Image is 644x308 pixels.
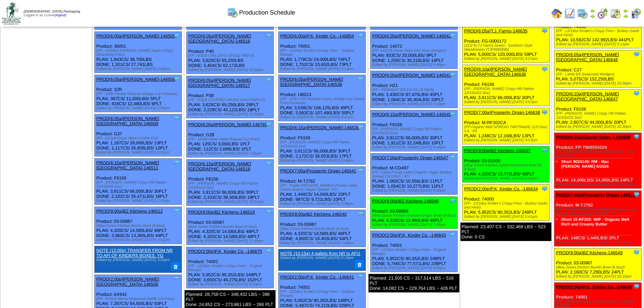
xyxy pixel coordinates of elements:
a: PROD(6:05a)[PERSON_NAME]-146542 [372,33,451,39]
img: Tooltip [265,121,272,128]
div: (Blue Zones Kitchen Adobo Mushroom Bowl (6-8.5oz)) [464,163,549,171]
img: Tooltip [357,211,364,217]
div: Product: M-RF202CA PLAN: 1,248CS / 12,168LBS / 13PLT [462,108,550,144]
div: Product: M-TJ762 PLAN: 1,440CS / 14,040LBS / 15PLT DONE: 997CS / 9,721LBS / 10PLT [279,167,366,208]
img: Tooltip [173,208,180,214]
div: (Blue Zones Kitchen Burrito Bowl (6-9oz)) [188,225,273,229]
div: (Blue Zones Kitchen Burrito Bowl (6-9oz)) [280,227,365,231]
div: Edited by [PERSON_NAME] [DATE] 2:50pm [96,106,182,110]
img: calendarblend.gif [597,8,608,19]
img: Tooltip [633,283,640,290]
div: Edited by [PERSON_NAME] [DATE] 4:33pm [372,102,457,106]
a: PROD(6:05a)[PERSON_NAME][GEOGRAPHIC_DATA]-146509 [96,116,159,126]
img: arrowright.gif [623,14,628,19]
div: (FP - [PERSON_NAME] Crispy HB Patties 12/10ct/22.5oz) [96,181,182,189]
a: PROD(6:05a)[PERSON_NAME][GEOGRAPHIC_DATA]-146646 [556,52,619,62]
img: arrowleft.gif [623,8,628,14]
div: Product: FP-7968554324 PLAN: 24,000LBS / 24,000LBS / 24PLT [554,133,642,188]
a: PROD(6:05a)[PERSON_NAME][GEOGRAPHIC_DATA]-146536 [280,77,343,87]
div: (Blue Zones Kitchen Sesame Ginger Bowl (6-8oz)) [372,214,457,218]
div: Edited by [PERSON_NAME] [DATE] 2:51pm [96,150,182,155]
div: Edited by [PERSON_NAME] [DATE] 4:57pm [464,100,549,104]
img: Tooltip [633,249,640,256]
div: Product: 03-00987 PLAN: 4,320CS / 14,580LBS / 48PLT DONE: 4,860CS / 16,403LBS / 54PLT [279,210,366,247]
div: Product: 03-00987 PLAN: 2,160CS / 7,290LBS / 24PLT [554,248,642,280]
a: PROD(7:00a)Prosperity Organ-146910 [556,192,635,197]
div: (Blue Zones Kitchen Burrito Bowl (6-9oz)) [96,224,182,228]
div: Product: P38 PLAN: 3,625CS / 65,250LBS / 29PLT DONE: 2,229CS / 40,122LBS / 18PLT [187,76,274,118]
img: Tooltip [449,111,456,118]
a: PROD(6:10a)[PERSON_NAME][GEOGRAPHIC_DATA]-146636 [464,67,527,77]
img: Tooltip [357,76,364,82]
div: (FP - 12/18oz Kinder's Crispy Fries - Buttery Garlic and Herb) [556,29,641,37]
div: Edited by [PERSON_NAME] [DATE] 3:55pm [96,258,178,262]
a: PROD(6:00a)P.K, Kinder Co.,-146854 [280,33,354,39]
div: Edited by [PERSON_NAME] [DATE] 10:31pm [556,183,641,187]
img: calendarcustomer.gif [630,8,641,19]
div: (FP -FORMED [PERSON_NAME] OVAL TOTE ZOROCO) [556,150,641,158]
a: PROD(9:00a)BZ Kitchens-146540 [280,212,347,217]
div: Edited by [PERSON_NAME] [DATE] 8:19pm [280,256,362,260]
div: Product: C27 PLAN: 5,075CS / 152,250LBS [554,50,642,87]
div: Edited by [PERSON_NAME] [DATE] 9:50pm [372,189,457,193]
div: Edited by [PERSON_NAME] [DATE] 9:49pm [372,145,457,149]
img: Tooltip [633,90,640,97]
img: Tooltip [633,133,640,140]
a: PROD(2:00p)[PERSON_NAME][GEOGRAPHIC_DATA]-146506 [96,277,159,287]
div: Edited by [PERSON_NAME] [DATE] 9:50pm [372,266,457,270]
div: (FP - [PERSON_NAME] Crispy HB Patties 12/10ct/22.5oz) [556,112,641,120]
div: Product: 74001 PLAN: 5,952CS / 80,352LBS / 248PLT DONE: 3,650CS / 49,275LBS / 152PLT [187,247,274,288]
a: PROD(7:00a)Prosperity Organ-146547 [372,155,448,160]
div: (FP - 6/5lb Private Reserve Wedge Cut Potatoes) [96,92,182,96]
a: PROD(7:00a)Prosperity Organ-146541 [280,168,356,173]
div: Edited by [PERSON_NAME] [DATE] 10:51pm [188,200,273,204]
a: PROD(9:00a)BZ Kitchens-146546 [372,198,439,204]
div: Edited by [PERSON_NAME] [DATE] 9:49pm [372,63,457,67]
a: PROD(9:00a)BZ Kitchens-146649 [556,250,623,255]
img: zoroco-logo-small.webp [2,2,21,25]
div: Product: M-TJ762 PLAN: 148CS / 1,440LBS / 2PLT [554,190,642,246]
div: (FP-Organic Melt SPREAD TARTINADE (12/13oz) CA - IP) [464,125,549,133]
a: PROD(6:15a)[PERSON_NAME]-146545 [372,112,451,117]
a: PROD(6:15a)[PERSON_NAME]-146538 [280,125,359,130]
img: Tooltip [633,51,640,57]
div: Edited by [PERSON_NAME] [DATE] 9:48pm [280,202,365,206]
span: [DEMOGRAPHIC_DATA] Packaging [24,10,80,14]
div: Edited by [PERSON_NAME] [DATE] 9:47pm [280,115,365,119]
a: PROD(2:00p)P.K, Kinder Co.,-146634 [464,186,538,191]
button: Delete Note [171,262,180,271]
div: (FP - 6/5lb USF Monarch Fancy Wedge Cut French Fried Potatoes) [280,97,365,105]
div: (FP - Trader [PERSON_NAME]'s Private Label Oranic Buttery Vegan Spread - IP) [280,184,365,192]
div: Product: 03-00987 PLAN: 4,320CS / 14,580LBS / 48PLT DONE: 4,320CS / 14,580LBS / 48PLT [187,208,274,245]
a: PROD(2:00p)P.K, Kinder Co.,-146675 [188,249,262,254]
div: (Blue Zones Kitchen Burrito Bowl (6-9oz)) [556,265,641,269]
img: Tooltip [449,72,456,78]
div: (FP- Cadia Private Label Organic Vegan Buttery Spread (12/13oz) - IP) [372,170,457,179]
div: Product: M-CD497 PLAN: 1,083CS / 10,556LBS / 11PLT DONE: 1,054CS / 10,277LBS / 11PLT [371,153,458,195]
img: Tooltip [357,32,364,39]
div: Edited by [PERSON_NAME] [DATE] 10:30pm [556,125,641,129]
a: PROD(6:10a)[PERSON_NAME][GEOGRAPHIC_DATA]-146511 [96,160,159,170]
img: Tooltip [173,32,180,39]
a: NOTE (12:00p) TRANSFER FROM NR TO AFI OF KINDERS BOXES. YG [96,248,173,258]
button: Delete Note [355,260,364,269]
a: PROD(2:00p)P.K, Kinder Co.,-146643 [372,233,446,238]
div: Product: 74001 PLAN: 1,778CS / 24,000LBS / 74PLT DONE: 1,752CS / 23,652LBS / 73PLT [279,32,366,73]
div: Edited by [PERSON_NAME] [DATE] 10:30pm [556,81,641,86]
div: Product: 03-00989 PLAN: 4,320CS / 12,960LBS / 48PLT [371,197,458,229]
a: PROD(9:00a)BZ Kitchens-146519 [188,210,255,215]
div: Edited by [PERSON_NAME] [DATE] 9:48pm [280,159,365,163]
div: Edited by [PERSON_NAME] [DATE] 2:51pm [96,199,182,203]
div: Planned: 21,505 CS ~ 317,514 LBS ~ 516 PLT Done: 14,082 CS ~ 229,764 LBS ~ 426 PLT [368,274,459,292]
img: home.gif [551,8,562,19]
div: Product: F6156 PLAN: 3,911CS / 66,000LBS / 30PLT DONE: 2,333CS / 39,369LBS / 18PLT [187,160,274,206]
img: calendarprod.gif [577,8,588,19]
div: Product: G28 PLAN: 125CS / 3,000LBS / 1PLT DONE: 112CS / 2,688LBS / 1PLT [187,120,274,158]
div: Product: 03-01000 PLAN: 4,320CS / 13,772LBS / 48PLT [462,146,550,183]
div: Product: F6156 PLAN: 3,911CS / 66,000LBS / 30PLT [462,65,550,106]
img: Tooltip [173,76,180,82]
div: Edited by [PERSON_NAME] [DATE] 10:52pm [188,112,273,116]
img: Tooltip [265,77,272,84]
div: Edited by [PERSON_NAME] [DATE] 3:01pm [556,240,641,244]
div: (FP - 12/2lb Great Value Regular Cut Fries) [188,137,273,141]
